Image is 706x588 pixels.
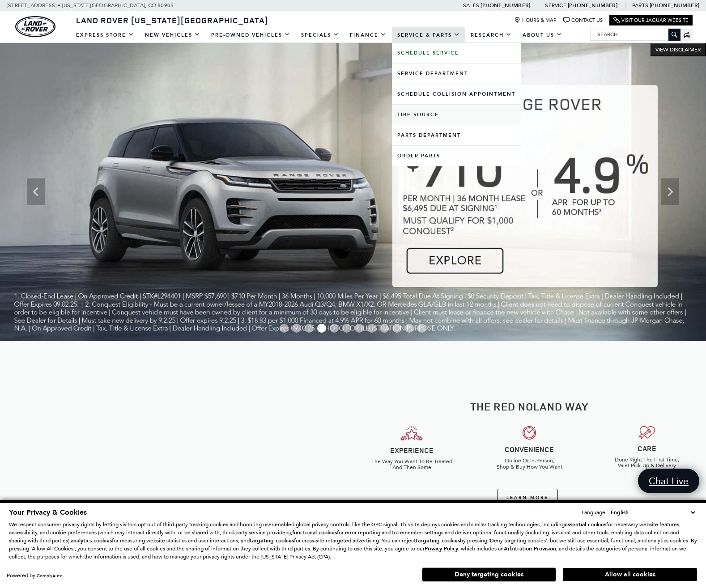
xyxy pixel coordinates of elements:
a: Chat Live [638,469,699,493]
u: Privacy Policy [425,545,458,552]
span: Service [545,2,566,8]
span: Parts [632,2,648,8]
img: Land Rover [15,16,55,37]
strong: analytics cookies [71,537,112,544]
a: ComplyAuto [37,573,63,579]
a: [PHONE_NUMBER] [481,2,530,9]
strong: CONVENIENCE [505,444,554,454]
span: Go to slide 12 [417,324,426,333]
strong: targeting cookies [250,537,294,544]
strong: EXPERIENCE [390,445,434,455]
span: Go to slide 11 [405,324,414,333]
span: Go to slide 9 [380,324,389,333]
a: Specials [296,27,344,43]
span: Go to slide 1 [280,324,289,333]
select: Language Select [608,508,697,517]
h6: Done Right The First Time, Valet Pick-Up & Delivery [595,457,699,469]
b: Schedule Service [397,50,459,56]
a: Visit Our Jaguar Website [613,17,689,24]
a: New Vehicles [140,27,206,43]
span: Go to slide 5 [330,324,339,333]
a: Order Parts [392,146,521,166]
div: Powered by [7,573,63,579]
a: Tire Source [392,105,521,125]
span: VIEW DISCLAIMER [655,46,701,53]
strong: essential cookies [565,521,606,528]
h6: The Way You Want To Be Treated And Then Some [360,459,464,470]
iframe: YouTube video player [51,385,302,526]
button: Deny targeting cookies [422,567,556,582]
a: Schedule Collision Appointment [392,84,521,104]
a: Finance [344,27,392,43]
a: [PHONE_NUMBER] [568,2,617,9]
span: Go to slide 3 [305,324,314,333]
a: [STREET_ADDRESS] • [US_STATE][GEOGRAPHIC_DATA], CO 80905 [7,2,174,8]
strong: Arbitration Provision [504,545,556,552]
a: Pre-Owned Vehicles [206,27,296,43]
span: Go to slide 7 [355,324,364,333]
span: Go to slide 8 [367,324,376,333]
a: [PHONE_NUMBER] [650,2,699,9]
h2: The Red Noland Way [360,401,699,412]
div: Language: [582,510,607,515]
a: About Us [517,27,568,43]
a: Hours & Map [514,17,557,24]
a: Service Department [392,63,521,84]
p: We respect consumer privacy rights by letting visitors opt out of third-party tracking cookies an... [9,520,697,561]
span: Your Privacy & Cookies [9,508,87,517]
span: Chat Live [644,475,693,487]
strong: functional cookies [292,529,337,536]
h6: Online Or In-Person, Shop & Buy How You Want [477,458,582,470]
span: Go to slide 6 [342,324,351,333]
input: Search [591,29,680,40]
strong: CARE [638,444,656,453]
span: Go to slide 2 [292,324,301,333]
span: Go to slide 4 [317,324,326,333]
a: Parts Department [392,125,521,145]
strong: targeting cookies [416,537,460,544]
span: Go to slide 10 [392,324,401,333]
div: Next [661,178,679,205]
a: Research [465,27,517,43]
a: Land Rover [US_STATE][GEOGRAPHIC_DATA] [71,15,274,25]
a: Learn More [497,489,558,507]
span: Land Rover [US_STATE][GEOGRAPHIC_DATA] [76,15,268,25]
div: Previous [27,178,45,205]
span: Sales [463,2,479,8]
button: Allow all cookies [563,568,697,581]
a: land-rover [15,16,55,37]
a: Service & Parts [392,27,465,43]
a: Contact Us [563,17,603,24]
a: EXPRESS STORE [71,27,140,43]
nav: Main Navigation [71,27,568,43]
